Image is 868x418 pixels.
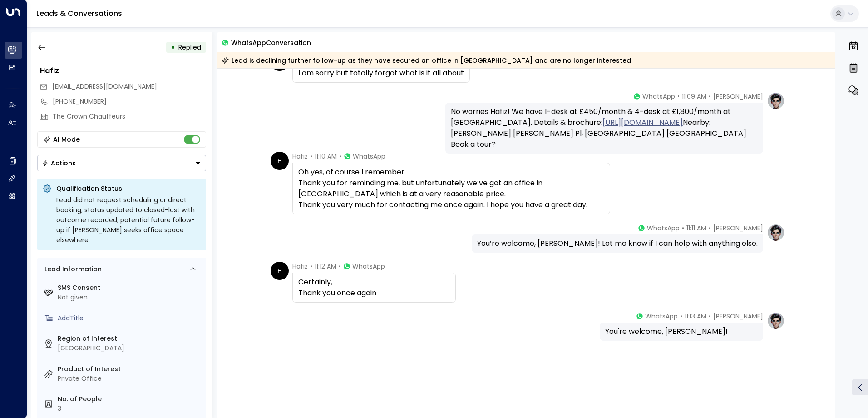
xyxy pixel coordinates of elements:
button: Actions [37,155,206,171]
div: H [271,152,289,170]
p: Qualification Status [56,184,201,193]
div: Certainly, Thank you once again [298,277,450,299]
span: WhatsApp [352,262,385,271]
div: Actions [42,159,76,167]
div: No worries Hafiz! We have 1-desk at £450/month & 4-desk at £1,800/month at [GEOGRAPHIC_DATA]. Det... [451,106,758,150]
a: [URL][DOMAIN_NAME] [602,117,683,128]
label: Product of Interest [58,364,202,374]
span: • [682,224,684,233]
div: Lead is declining further follow-up as they have secured an office in [GEOGRAPHIC_DATA] and are n... [222,56,631,65]
span: • [680,312,682,321]
span: Hafiz [292,262,308,271]
a: Leads & Conversations [36,8,122,19]
span: [PERSON_NAME] [713,312,763,321]
img: profile-logo.png [767,92,785,110]
label: SMS Consent [58,283,202,293]
div: Lead Information [41,264,102,274]
span: [PERSON_NAME] [713,224,763,233]
span: • [310,152,312,161]
span: [PERSON_NAME] [713,92,763,101]
div: AddTitle [58,313,202,323]
div: [GEOGRAPHIC_DATA] [58,343,202,353]
span: WhatsApp [353,152,385,161]
span: • [310,262,312,271]
div: • [171,39,175,55]
span: • [709,224,711,233]
span: • [709,92,711,101]
div: Lead did not request scheduling or direct booking; status updated to closed-lost with outcome rec... [56,195,201,245]
div: Hafiz [40,65,206,76]
span: WhatsApp [645,312,678,321]
div: Button group with a nested menu [37,155,206,171]
span: 11:10 AM [315,152,337,161]
div: Oh yes, of course I remember. Thank you for reminding me, but unfortunately we’ve got an office i... [298,167,604,210]
span: • [339,262,341,271]
span: WhatsApp [647,224,680,233]
span: Replied [178,43,201,52]
div: 3 [58,404,202,413]
img: profile-logo.png [767,224,785,242]
span: WhatsApp Conversation [231,37,311,48]
div: I am sorry but totally forgot what is it all about [298,68,464,79]
span: 11:09 AM [682,92,706,101]
label: Region of Interest [58,334,202,343]
div: The Crown Chauffeurs [53,112,206,121]
span: info@thecrownchauffeurs.co.uk [52,82,157,91]
div: AI Mode [53,135,80,144]
label: No. of People [58,394,202,404]
span: • [339,152,341,161]
span: 11:12 AM [315,262,336,271]
div: You’re welcome, [PERSON_NAME]! Let me know if I can help with anything else. [477,238,758,249]
div: You're welcome, [PERSON_NAME]! [605,326,758,337]
span: • [677,92,680,101]
div: Not given [58,293,202,302]
span: Hafiz [292,152,308,161]
span: 11:13 AM [685,312,706,321]
span: • [709,312,711,321]
div: [PHONE_NUMBER] [53,97,206,106]
span: [EMAIL_ADDRESS][DOMAIN_NAME] [52,82,157,91]
div: H [271,262,289,280]
span: WhatsApp [642,92,675,101]
img: profile-logo.png [767,312,785,330]
span: 11:11 AM [686,224,706,233]
div: Private Office [58,374,202,383]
